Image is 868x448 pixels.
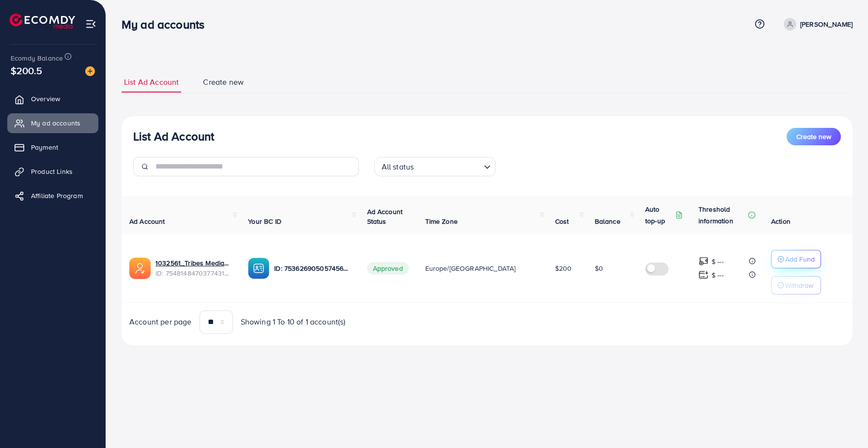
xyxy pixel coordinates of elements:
[133,129,214,143] h3: List Ad Account
[31,167,73,176] span: Product Links
[7,186,98,205] a: Affiliate Program
[129,258,151,279] img: ic-ads-acc.e4c84228.svg
[31,191,83,201] span: Affiliate Program
[248,216,281,226] span: Your BC ID
[425,263,516,273] span: Europe/[GEOGRAPHIC_DATA]
[85,18,96,30] img: menu
[129,316,192,327] span: Account per page
[555,216,569,226] span: Cost
[11,63,42,77] span: $200.5
[367,207,403,226] span: Ad Account Status
[11,53,63,63] span: Ecomdy Balance
[595,216,620,226] span: Balance
[129,216,165,226] span: Ad Account
[85,66,95,76] img: image
[712,269,724,281] p: $ ---
[10,14,75,29] img: logo
[155,268,232,278] span: ID: 7548148470377431047
[827,404,861,441] iframe: Chat
[248,258,269,279] img: ic-ba-acc.ded83a64.svg
[595,263,603,273] span: $0
[124,77,179,88] span: List Ad Account
[698,203,746,227] p: Threshold information
[31,118,80,128] span: My ad accounts
[771,250,821,268] button: Add Fund
[7,162,98,181] a: Product Links
[155,258,232,268] a: 1032561_Tribes Media_1757440660914
[31,142,58,152] span: Payment
[425,216,458,226] span: Time Zone
[800,18,852,30] p: [PERSON_NAME]
[7,113,98,133] a: My ad accounts
[780,18,852,31] a: [PERSON_NAME]
[785,279,813,291] p: Withdraw
[787,128,841,145] button: Create new
[374,157,496,176] div: Search for option
[7,89,98,108] a: Overview
[417,158,480,174] input: Search for option
[274,263,351,274] p: ID: 7536269050574569490
[645,203,673,227] p: Auto top-up
[155,258,232,278] div: <span class='underline'>1032561_Tribes Media_1757440660914</span></br>7548148470377431047
[796,132,831,141] span: Create new
[771,216,790,226] span: Action
[31,94,60,104] span: Overview
[203,77,244,88] span: Create new
[555,263,572,273] span: $200
[367,262,409,275] span: Approved
[771,276,821,294] button: Withdraw
[785,253,815,265] p: Add Fund
[122,17,212,31] h3: My ad accounts
[712,256,724,267] p: $ ---
[380,160,416,174] span: All status
[698,256,709,266] img: top-up amount
[7,138,98,157] a: Payment
[241,316,346,327] span: Showing 1 To 10 of 1 account(s)
[698,270,709,280] img: top-up amount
